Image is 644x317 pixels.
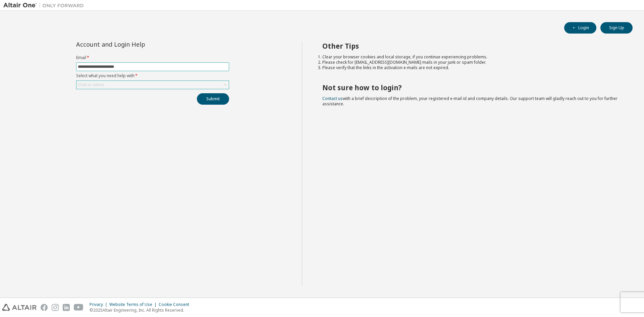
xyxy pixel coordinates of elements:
p: © 2025 Altair Engineering, Inc. All Rights Reserved. [90,307,193,313]
div: Click to select [76,81,229,89]
div: Account and Login Help [76,42,199,47]
li: Please verify that the links in the activation e-mails are not expired. [322,65,621,70]
div: Website Terms of Use [109,302,159,307]
label: Select what you need help with [76,73,229,78]
img: instagram.svg [52,304,59,311]
button: Submit [197,93,229,105]
img: facebook.svg [41,304,48,311]
img: Altair One [3,2,87,9]
button: Login [564,22,596,34]
label: Email [76,55,229,60]
img: linkedin.svg [63,304,70,311]
img: youtube.svg [74,304,84,311]
img: altair_logo.svg [2,304,37,311]
li: Please check for [EMAIL_ADDRESS][DOMAIN_NAME] mails in your junk or spam folder. [322,60,621,65]
div: Cookie Consent [159,302,193,307]
div: Click to select [78,82,104,88]
li: Clear your browser cookies and local storage, if you continue experiencing problems. [322,54,621,60]
a: Contact us [322,96,343,101]
h2: Other Tips [322,42,621,50]
div: Privacy [90,302,109,307]
span: with a brief description of the problem, your registered e-mail id and company details. Our suppo... [322,96,618,107]
h2: Not sure how to login? [322,83,621,92]
button: Sign Up [600,22,633,34]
